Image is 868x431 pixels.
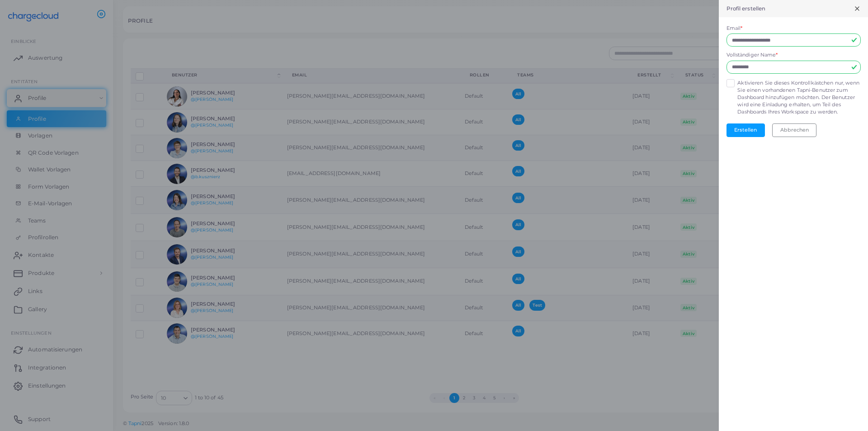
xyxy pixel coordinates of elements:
label: Email [726,25,743,32]
h5: Profil erstellen [726,5,766,12]
button: Abbrechen [772,123,816,137]
label: Vollständiger Name [726,52,778,59]
label: Aktivieren Sie dieses Kontrollkästchen nur, wenn Sie einen vorhandenen Tapni-Benutzer zum Dashboa... [737,80,860,116]
button: Erstellen [726,123,765,137]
